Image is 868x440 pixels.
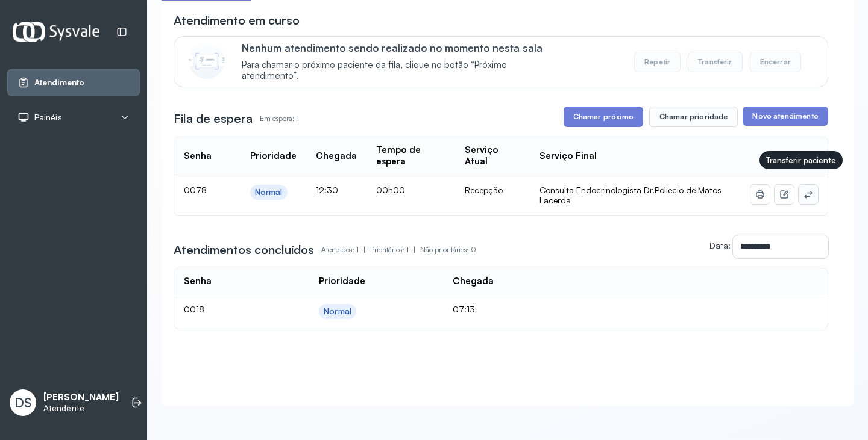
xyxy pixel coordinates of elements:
[260,110,299,127] p: Em espera: 1
[255,187,283,197] div: Normal
[174,110,253,127] h3: Fila de espera
[43,403,119,414] p: Atendente
[324,306,351,317] div: Normal
[453,304,475,314] span: 07:13
[174,241,314,258] h3: Atendimentos concluídos
[242,60,561,82] span: Para chamar o próximo paciente da fila, clique no botão “Próximo atendimento”.
[465,144,520,167] div: Serviço Atual
[43,392,119,403] p: [PERSON_NAME]
[376,144,445,167] div: Tempo de espera
[564,107,643,127] button: Chamar próximo
[688,52,743,72] button: Transferir
[370,241,420,258] p: Prioritários: 1
[34,78,84,88] span: Atendimento
[321,241,370,258] p: Atendidos: 1
[420,241,476,258] p: Não prioritários: 0
[709,240,731,250] label: Data:
[453,276,494,287] div: Chegada
[34,113,62,123] span: Painéis
[184,185,207,195] span: 0078
[316,150,357,162] div: Chegada
[743,107,828,126] button: Novo atendimento
[649,107,738,127] button: Chamar prioridade
[750,52,801,72] button: Encerrar
[465,185,520,196] div: Recepção
[13,22,99,42] img: Logotipo do estabelecimento
[319,276,365,287] div: Prioridade
[414,245,415,254] span: |
[539,150,597,162] div: Serviço Final
[539,185,722,206] span: Consulta Endocrinologista Dr.Poliecio de Matos Lacerda
[316,185,338,195] span: 12:30
[250,150,297,162] div: Prioridade
[184,276,212,287] div: Senha
[184,304,204,314] span: 0018
[174,12,300,29] h3: Atendimento em curso
[17,76,130,88] a: Atendimento
[184,150,212,162] div: Senha
[634,52,681,72] button: Repetir
[376,185,405,195] span: 00h00
[363,245,365,254] span: |
[189,43,225,79] img: Imagem de CalloutCard
[242,42,561,54] p: Nenhum atendimento sendo realizado no momento nesta sala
